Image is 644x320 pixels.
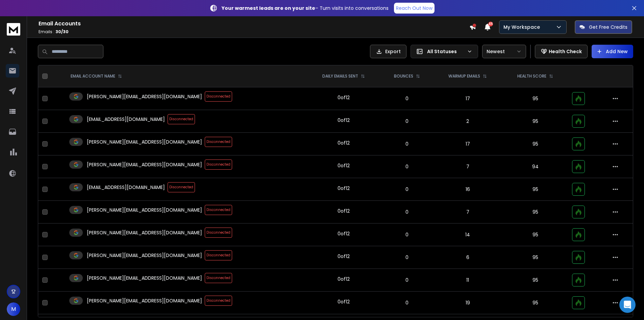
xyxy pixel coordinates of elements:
td: 6 [433,246,503,269]
div: Open Intercom Messenger [619,297,636,313]
p: [PERSON_NAME][EMAIL_ADDRESS][DOMAIN_NAME] [87,161,202,168]
p: BOUNCES [394,73,413,79]
button: M [7,302,20,316]
p: HEALTH SCORE [517,73,546,79]
p: [PERSON_NAME][EMAIL_ADDRESS][DOMAIN_NAME] [87,252,202,259]
p: [EMAIL_ADDRESS][DOMAIN_NAME] [87,116,165,123]
p: [EMAIL_ADDRESS][DOMAIN_NAME] [87,184,165,191]
span: Disconnected [168,114,195,124]
td: 16 [433,178,503,201]
p: [PERSON_NAME][EMAIL_ADDRESS][DOMAIN_NAME] [87,207,202,213]
div: 0 of 12 [338,208,350,214]
p: [PERSON_NAME][EMAIL_ADDRESS][DOMAIN_NAME] [87,138,202,145]
div: 0 of 12 [338,253,350,260]
p: Reach Out Now [396,5,432,12]
span: 45 [488,22,493,26]
td: 95 [502,246,568,269]
p: [PERSON_NAME][EMAIL_ADDRESS][DOMAIN_NAME] [87,93,202,100]
p: [PERSON_NAME][EMAIL_ADDRESS][DOMAIN_NAME] [87,229,202,236]
p: 0 [385,277,429,283]
p: DAILY EMAILS SENT [322,73,358,79]
p: [PERSON_NAME][EMAIL_ADDRESS][DOMAIN_NAME] [87,297,202,304]
span: Disconnected [205,137,232,147]
p: Emails : [39,29,469,35]
td: 7 [433,155,503,178]
p: 0 [385,299,429,306]
div: 0 of 12 [338,230,350,237]
td: 17 [433,133,503,155]
p: [PERSON_NAME][EMAIL_ADDRESS][DOMAIN_NAME] [87,275,202,281]
p: 0 [385,231,429,238]
td: 95 [502,133,568,155]
p: 0 [385,141,429,147]
button: Add New [592,45,633,58]
img: logo [7,23,20,36]
td: 95 [502,87,568,110]
span: Disconnected [205,91,232,102]
span: Disconnected [168,182,195,192]
h1: Email Accounts [39,20,469,28]
span: Disconnected [205,273,232,283]
td: 95 [502,269,568,292]
div: 0 of 12 [338,140,350,146]
button: Health Check [535,45,588,58]
div: 0 of 12 [338,185,350,192]
p: 0 [385,118,429,125]
td: 95 [502,292,568,314]
p: My Workspace [503,24,543,30]
td: 94 [502,155,568,178]
div: EMAIL ACCOUNT NAME [71,73,122,79]
td: 95 [502,201,568,223]
div: 0 of 12 [338,162,350,169]
span: Disconnected [205,296,232,306]
td: 11 [433,269,503,292]
div: 0 of 12 [338,276,350,282]
a: Reach Out Now [394,3,435,14]
p: 0 [385,254,429,261]
td: 7 [433,201,503,223]
div: 0 of 12 [338,117,350,124]
strong: Your warmest leads are on your site [222,5,315,12]
td: 95 [502,110,568,133]
td: 95 [502,178,568,201]
p: 0 [385,95,429,102]
p: All Statuses [427,48,464,55]
button: Get Free Credits [575,20,632,34]
p: WARMUP EMAILS [448,73,480,79]
span: Disconnected [205,205,232,215]
p: – Turn visits into conversations [222,5,389,12]
button: Newest [482,45,526,58]
button: Export [370,45,406,58]
p: Health Check [549,48,582,55]
div: 0 of 12 [338,298,350,305]
p: 0 [385,186,429,193]
td: 95 [502,223,568,246]
p: 0 [385,163,429,170]
p: Get Free Credits [589,24,627,30]
span: Disconnected [205,228,232,238]
p: 0 [385,209,429,215]
span: Disconnected [205,159,232,170]
div: 0 of 12 [338,94,350,101]
td: 14 [433,223,503,246]
td: 2 [433,110,503,133]
td: 17 [433,87,503,110]
span: 30 / 30 [55,29,69,35]
td: 19 [433,292,503,314]
span: Disconnected [205,250,232,260]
